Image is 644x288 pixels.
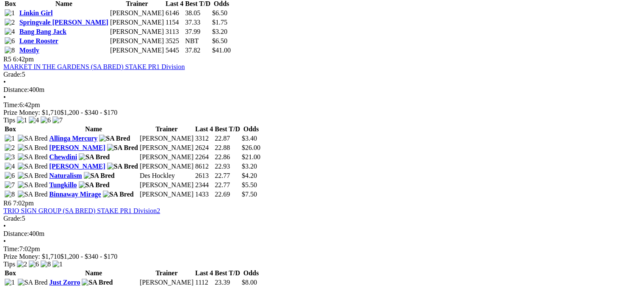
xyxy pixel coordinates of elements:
[53,116,63,124] img: 7
[195,172,213,180] td: 2613
[3,253,641,260] div: Prize Money: $1,710
[5,9,15,17] img: 1
[19,37,58,44] a: Lone Rooster
[3,207,160,214] a: TRIO SIGN GROUP (SA BRED) STAKE PR1 Division2
[195,134,213,143] td: 3312
[3,116,15,124] span: Tips
[110,28,164,36] td: [PERSON_NAME]
[18,279,48,286] img: SA Bred
[139,181,194,189] td: [PERSON_NAME]
[165,46,184,55] td: 5445
[5,153,15,161] img: 3
[242,163,257,170] span: $3.20
[212,9,227,17] span: $6.50
[5,19,15,26] img: 2
[5,144,15,152] img: 2
[53,260,63,268] img: 1
[29,260,39,268] img: 6
[18,172,48,180] img: SA Bred
[5,135,15,142] img: 1
[19,9,53,17] a: Linkin Girl
[49,163,105,170] a: [PERSON_NAME]
[165,9,184,17] td: 6146
[5,163,15,170] img: 4
[18,191,48,198] img: SA Bred
[3,260,15,268] span: Tips
[107,144,138,152] img: SA Bred
[5,28,15,36] img: 4
[242,153,260,161] span: $21.00
[242,135,257,142] span: $3.40
[3,199,11,207] span: R6
[110,46,164,55] td: [PERSON_NAME]
[139,134,194,143] td: [PERSON_NAME]
[139,269,194,277] th: Trainer
[165,37,184,45] td: 3525
[107,163,138,170] img: SA Bred
[13,199,34,207] span: 7:02pm
[110,9,164,17] td: [PERSON_NAME]
[195,153,213,161] td: 2264
[5,191,15,198] img: 8
[241,269,261,277] th: Odds
[5,269,16,277] span: Box
[214,181,240,189] td: 22.77
[195,278,213,287] td: 1112
[3,94,6,101] span: •
[139,125,194,133] th: Trainer
[195,162,213,171] td: 8612
[49,181,77,188] a: Tungkillo
[19,47,39,54] a: Mostly
[195,125,213,133] th: Last 4
[79,181,110,189] img: SA Bred
[242,144,260,151] span: $26.00
[3,55,11,63] span: R5
[3,230,641,238] div: 400m
[103,191,134,198] img: SA Bred
[241,125,261,133] th: Odds
[212,37,227,44] span: $6.50
[165,18,184,27] td: 1154
[195,190,213,199] td: 1433
[242,191,257,198] span: $7.50
[214,190,240,199] td: 22.69
[214,134,240,143] td: 22.87
[49,125,138,133] th: Name
[17,260,27,268] img: 2
[5,37,15,45] img: 6
[49,191,101,198] a: Binnaway Mirage
[3,238,6,245] span: •
[139,162,194,171] td: [PERSON_NAME]
[3,230,29,237] span: Distance:
[3,245,19,252] span: Time:
[185,18,211,27] td: 37.33
[185,46,211,55] td: 37.82
[214,278,240,287] td: 23.39
[18,144,48,152] img: SA Bred
[214,162,240,171] td: 22.93
[49,144,105,151] a: [PERSON_NAME]
[18,181,48,189] img: SA Bred
[49,172,82,179] a: Naturalism
[3,215,22,222] span: Grade:
[139,144,194,152] td: [PERSON_NAME]
[3,101,19,108] span: Time:
[3,78,6,86] span: •
[195,144,213,152] td: 2624
[13,55,34,63] span: 6:42pm
[49,279,80,286] a: Just Zorro
[185,37,211,45] td: NBT
[165,28,184,36] td: 3113
[185,9,211,17] td: 38.05
[214,269,240,277] th: Best T/D
[18,163,48,170] img: SA Bred
[61,109,118,116] span: $1,200 - $340 - $170
[82,279,113,286] img: SA Bred
[242,181,257,188] span: $5.50
[214,153,240,161] td: 22.86
[3,109,641,116] div: Prize Money: $1,710
[139,172,194,180] td: Des Hockley
[185,28,211,36] td: 37.99
[214,125,240,133] th: Best T/D
[212,28,227,35] span: $3.20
